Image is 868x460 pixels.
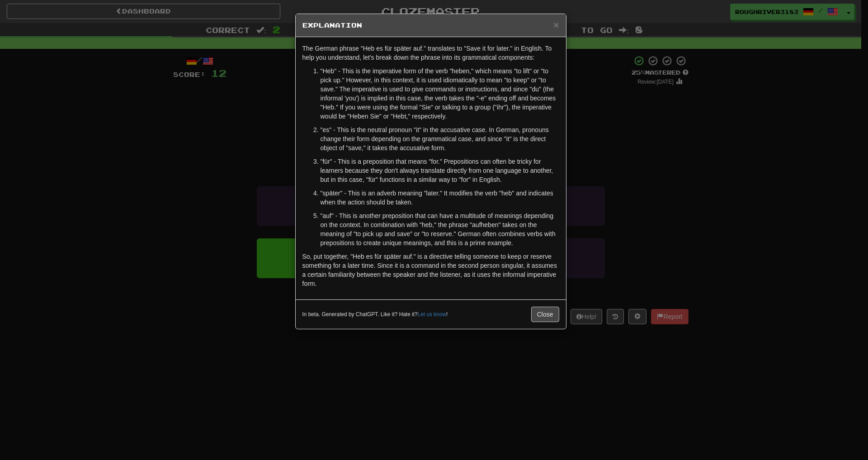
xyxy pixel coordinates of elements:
[302,44,559,62] p: The German phrase "Heb es für später auf." translates to "Save it for later." in English. To help...
[553,19,559,30] span: ×
[321,157,559,184] p: "für" - This is a preposition that means "for." Prepositions can often be tricky for learners bec...
[321,125,559,152] p: "es" - This is the neutral pronoun "it" in the accusative case. In German, pronouns change their ...
[302,21,559,30] h5: Explanation
[531,307,559,322] button: Close
[553,20,559,29] button: Close
[302,311,448,318] small: In beta. Generated by ChatGPT. Like it? Hate it? !
[321,211,559,247] p: "auf" - This is another preposition that can have a multitude of meanings depending on the contex...
[418,311,446,318] a: Let us know
[302,252,559,288] p: So, put together, "Heb es für später auf." is a directive telling someone to keep or reserve some...
[321,66,559,121] p: "Heb" - This is the imperative form of the verb "heben," which means "to lift" or "to pick up." H...
[321,189,559,207] p: "später" - This is an adverb meaning "later." It modifies the verb "heb" and indicates when the a...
